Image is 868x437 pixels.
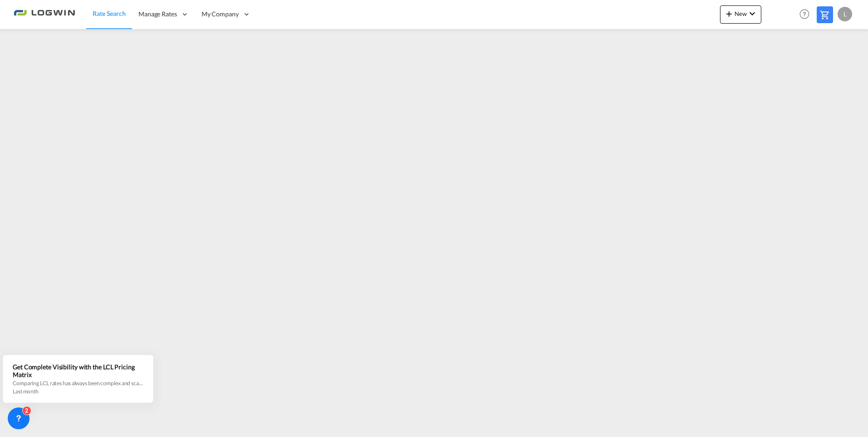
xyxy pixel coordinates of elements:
[747,8,758,19] md-icon: icon-chevron-down
[720,5,761,24] button: icon-plus 400-fgNewicon-chevron-down
[838,7,852,21] div: L
[202,10,239,19] span: My Company
[138,10,177,19] span: Manage Rates
[724,10,758,17] span: New
[797,6,812,22] span: Help
[93,10,126,17] span: Rate Search
[797,6,817,23] div: Help
[14,4,75,25] img: 2761ae10d95411efa20a1f5e0282d2d7.png
[724,8,735,19] md-icon: icon-plus 400-fg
